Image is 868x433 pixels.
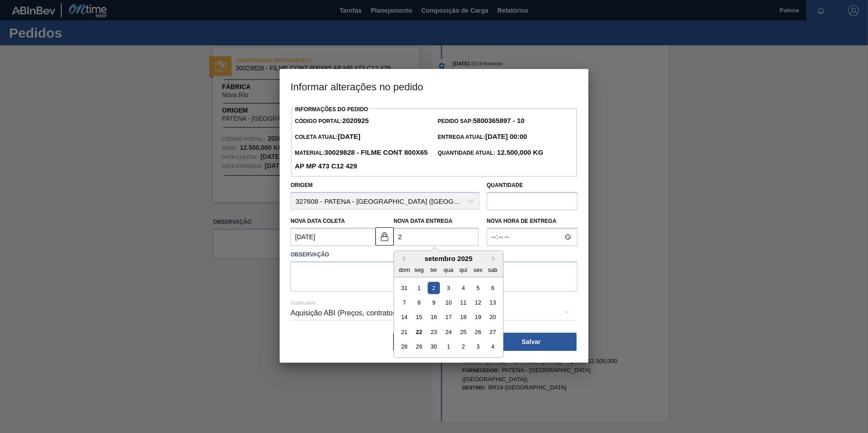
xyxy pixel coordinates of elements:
div: Choose terça-feira, 9 de setembro de 2025 [428,296,440,309]
div: Choose quinta-feira, 2 de outubro de 2025 [457,341,469,353]
div: sab [487,264,499,276]
div: Choose terça-feira, 16 de setembro de 2025 [428,311,440,324]
div: Choose terça-feira, 30 de setembro de 2025 [428,341,440,353]
button: locked [375,227,394,246]
div: Choose quarta-feira, 24 de setembro de 2025 [442,326,454,338]
strong: 12.500,000 KG [495,148,543,156]
div: Choose sábado, 13 de setembro de 2025 [487,296,499,309]
div: Choose segunda-feira, 22 de setembro de 2025 [413,326,425,338]
div: qui [457,264,469,276]
div: Choose sábado, 27 de setembro de 2025 [487,326,499,338]
div: Choose segunda-feira, 8 de setembro de 2025 [413,296,425,309]
button: Salvar [486,333,577,351]
button: Fechar [393,333,484,351]
h3: Informar alterações no pedido [280,69,588,103]
div: Choose sexta-feira, 5 de setembro de 2025 [472,282,484,294]
div: Choose domingo, 21 de setembro de 2025 [398,326,410,338]
div: dom [398,264,410,276]
span: Material: [295,150,428,170]
button: Previous Month [399,256,405,262]
span: Pedido SAP: [438,118,524,124]
strong: 30029828 - FILME CONT 800X65 AP MP 473 C12 429 [295,148,428,170]
div: Choose domingo, 7 de setembro de 2025 [398,296,410,309]
div: Choose segunda-feira, 1 de setembro de 2025 [413,282,425,294]
div: Choose quinta-feira, 25 de setembro de 2025 [457,326,469,338]
div: Choose quarta-feira, 10 de setembro de 2025 [442,296,454,309]
div: Choose domingo, 14 de setembro de 2025 [398,311,410,324]
input: dd/mm/yyyy [291,228,375,246]
span: Código Portal: [295,118,369,124]
div: Choose quarta-feira, 1 de outubro de 2025 [442,341,454,353]
div: setembro 2025 [394,255,503,262]
div: Choose sexta-feira, 12 de setembro de 2025 [472,296,484,309]
div: month 2025-09 [397,280,500,354]
div: Choose quinta-feira, 4 de setembro de 2025 [457,282,469,294]
strong: [DATE] 00:00 [485,133,527,140]
div: qua [442,264,454,276]
div: Choose quarta-feira, 17 de setembro de 2025 [442,311,454,324]
div: Choose segunda-feira, 29 de setembro de 2025 [413,341,425,353]
label: Nova Hora de Entrega [487,215,577,228]
div: Choose sábado, 6 de setembro de 2025 [487,282,499,294]
strong: 5800365897 - 10 [473,117,524,124]
div: Choose terça-feira, 2 de setembro de 2025 [428,282,440,294]
div: Choose sexta-feira, 26 de setembro de 2025 [472,326,484,338]
strong: 2020925 [342,117,369,124]
div: Choose sexta-feira, 19 de setembro de 2025 [472,311,484,324]
button: Next Month [492,256,498,262]
label: Informações do Pedido [295,106,368,113]
span: Entrega Atual: [438,134,527,140]
span: Quantidade Atual: [438,150,543,156]
div: Choose quinta-feira, 11 de setembro de 2025 [457,296,469,309]
div: Choose segunda-feira, 15 de setembro de 2025 [413,311,425,324]
strong: [DATE] [338,133,360,140]
label: Nova Data Entrega [394,218,453,224]
label: Observação [291,248,577,261]
div: ter [428,264,440,276]
div: Choose quinta-feira, 18 de setembro de 2025 [457,311,469,324]
span: Coleta Atual: [295,134,360,140]
div: Choose quarta-feira, 3 de setembro de 2025 [442,282,454,294]
input: dd/mm/yyyy [394,228,478,246]
div: sex [472,264,484,276]
div: Choose sábado, 20 de setembro de 2025 [487,311,499,324]
div: Choose domingo, 28 de setembro de 2025 [398,341,410,353]
div: Choose terça-feira, 23 de setembro de 2025 [428,326,440,338]
div: Choose sexta-feira, 3 de outubro de 2025 [472,341,484,353]
div: Aquisição ABI (Preços, contratos, etc.) [291,300,577,326]
label: Nova Data Coleta [291,218,345,224]
label: Quantidade [487,182,523,188]
label: Origem [291,182,313,188]
img: locked [379,231,390,242]
div: Choose domingo, 31 de agosto de 2025 [398,282,410,294]
div: seg [413,264,425,276]
div: Choose sábado, 4 de outubro de 2025 [487,341,499,353]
